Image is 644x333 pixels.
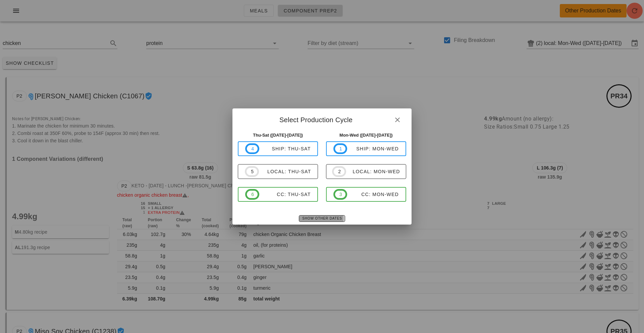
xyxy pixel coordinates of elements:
div: Select Production Cycle [232,108,411,129]
div: ship: Thu-Sat [259,146,311,151]
div: local: Mon-Wed [346,169,400,174]
span: 1 [339,145,342,152]
span: 2 [338,168,340,175]
div: CC: Thu-Sat [259,192,311,197]
strong: Mon-Wed ([DATE]-[DATE]) [339,133,393,138]
button: 2local: Mon-Wed [326,164,406,179]
div: ship: Mon-Wed [347,146,399,151]
div: local: Thu-Sat [259,169,311,174]
button: 5local: Thu-Sat [238,164,318,179]
span: 4 [251,145,254,152]
strong: Thu-Sat ([DATE]-[DATE]) [253,133,303,138]
button: 4ship: Thu-Sat [238,141,318,156]
span: 3 [339,191,342,198]
button: 3CC: Mon-Wed [326,187,406,202]
span: 5 [251,168,253,175]
button: Show Other Dates [299,215,345,222]
span: 6 [251,191,254,198]
button: 6CC: Thu-Sat [238,187,318,202]
span: Show Other Dates [302,217,342,220]
button: 1ship: Mon-Wed [326,141,406,156]
div: CC: Mon-Wed [347,192,399,197]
